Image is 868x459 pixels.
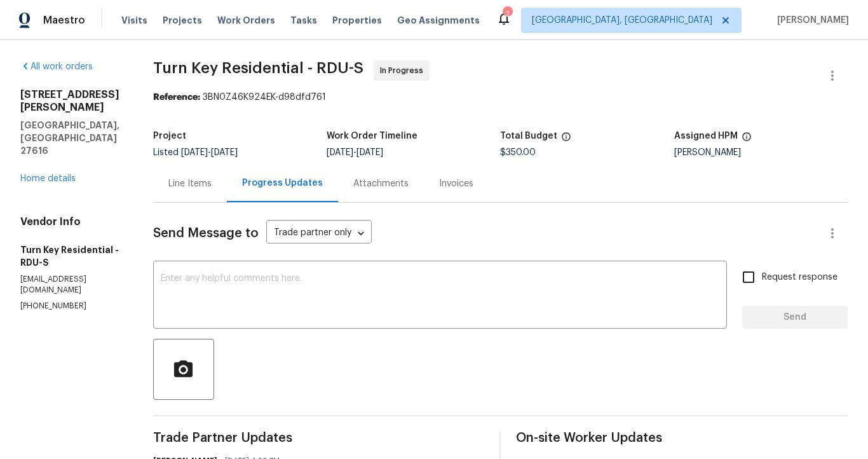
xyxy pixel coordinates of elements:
span: [DATE] [356,148,383,157]
div: 3BN0Z46K924EK-d98dfd761 [153,91,848,104]
span: - [327,148,383,157]
p: [EMAIL_ADDRESS][DOMAIN_NAME] [20,274,123,296]
h5: Work Order Timeline [327,132,417,140]
h2: [STREET_ADDRESS][PERSON_NAME] [20,88,123,114]
span: Projects [163,14,202,27]
span: Turn Key Residential - RDU-S [153,60,363,76]
span: [DATE] [211,148,238,157]
div: Attachments [353,177,409,190]
div: Progress Updates [242,177,323,189]
a: Home details [20,174,76,183]
span: [GEOGRAPHIC_DATA], [GEOGRAPHIC_DATA] [532,14,712,27]
span: On-site Worker Updates [516,432,848,444]
span: Properties [332,14,382,27]
span: Work Orders [217,14,275,27]
h5: Assigned HPM [674,132,738,140]
div: Trade partner only [266,223,372,244]
span: Trade Partner Updates [153,432,485,444]
h5: [GEOGRAPHIC_DATA], [GEOGRAPHIC_DATA] 27616 [20,119,123,157]
span: Maestro [43,14,85,27]
span: Listed [153,148,238,157]
div: Invoices [439,177,473,190]
h5: Total Budget [500,132,557,140]
span: The total cost of line items that have been proposed by Opendoor. This sum includes line items th... [561,132,571,148]
h4: Vendor Info [20,216,123,228]
div: [PERSON_NAME] [674,148,848,157]
p: [PHONE_NUMBER] [20,301,123,312]
span: [PERSON_NAME] [772,14,849,27]
span: Send Message to [153,227,259,240]
div: 2 [503,8,512,20]
span: [DATE] [181,148,208,157]
span: Geo Assignments [397,14,480,27]
a: All work orders [20,62,93,71]
span: - [181,148,238,157]
span: $350.00 [500,148,536,157]
span: The hpm assigned to this work order. [742,132,752,148]
div: Line Items [168,177,212,190]
span: In Progress [380,64,428,77]
b: Reference: [153,93,200,102]
span: Visits [121,14,147,27]
h5: Project [153,132,186,140]
span: Tasks [290,16,317,25]
span: Request response [762,271,837,284]
span: [DATE] [327,148,353,157]
h5: Turn Key Residential - RDU-S [20,243,123,269]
